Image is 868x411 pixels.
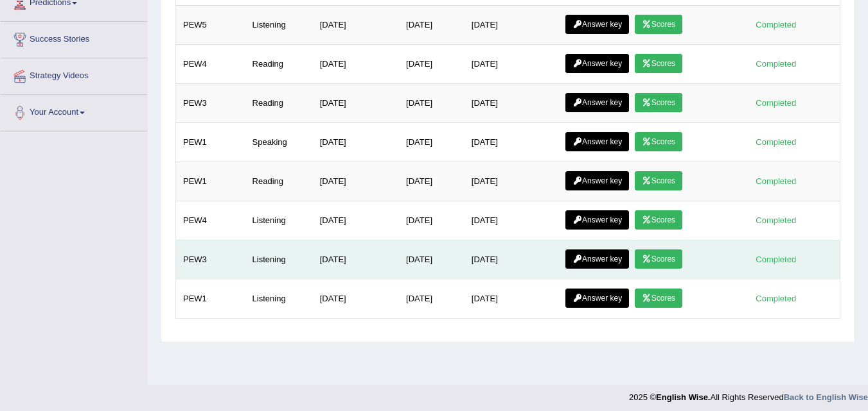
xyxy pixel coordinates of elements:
td: [DATE] [465,162,558,201]
a: Answer key [565,249,629,269]
td: Speaking [245,122,313,162]
td: [DATE] [313,279,399,318]
td: [DATE] [465,201,558,240]
a: Answer key [565,15,629,34]
div: Completed [751,96,801,110]
a: Answer key [565,210,629,230]
td: Reading [245,162,313,201]
div: Completed [751,174,801,188]
div: 2025 © All Rights Reserved [629,385,868,403]
td: PEW1 [176,279,245,318]
a: Scores [635,289,682,308]
a: Scores [635,54,682,73]
td: Reading [245,44,313,83]
td: [DATE] [399,162,465,201]
td: Listening [245,240,313,279]
td: [DATE] [313,162,399,201]
td: [DATE] [313,83,399,122]
td: Reading [245,83,313,122]
a: Scores [635,210,682,230]
td: [DATE] [465,5,558,44]
td: [DATE] [465,122,558,162]
td: [DATE] [399,201,465,240]
a: Success Stories [1,22,147,54]
a: Scores [635,93,682,112]
td: PEW3 [176,83,245,122]
strong: English Wise. [656,392,710,402]
td: [DATE] [465,83,558,122]
a: Answer key [565,132,629,151]
a: Scores [635,15,682,34]
td: [DATE] [399,240,465,279]
a: Answer key [565,289,629,308]
div: Completed [751,135,801,149]
td: [DATE] [313,240,399,279]
td: [DATE] [465,240,558,279]
td: PEW4 [176,44,245,83]
td: [DATE] [313,122,399,162]
a: Back to English Wise [784,392,868,402]
td: [DATE] [465,44,558,83]
a: Answer key [565,54,629,73]
td: PEW4 [176,201,245,240]
td: [DATE] [313,201,399,240]
div: Completed [751,57,801,71]
td: Listening [245,279,313,318]
td: [DATE] [399,5,465,44]
td: Listening [245,5,313,44]
td: [DATE] [313,5,399,44]
td: [DATE] [465,279,558,318]
div: Completed [751,253,801,266]
div: Completed [751,18,801,31]
td: PEW5 [176,5,245,44]
a: Your Account [1,95,147,127]
td: PEW1 [176,162,245,201]
td: [DATE] [313,44,399,83]
a: Strategy Videos [1,58,147,90]
td: PEW1 [176,122,245,162]
a: Scores [635,171,682,190]
td: Listening [245,201,313,240]
a: Answer key [565,93,629,112]
a: Scores [635,132,682,151]
td: [DATE] [399,83,465,122]
td: [DATE] [399,44,465,83]
td: [DATE] [399,279,465,318]
a: Answer key [565,171,629,190]
td: PEW3 [176,240,245,279]
div: Completed [751,214,801,227]
div: Completed [751,292,801,305]
td: [DATE] [399,122,465,162]
a: Scores [635,249,682,269]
